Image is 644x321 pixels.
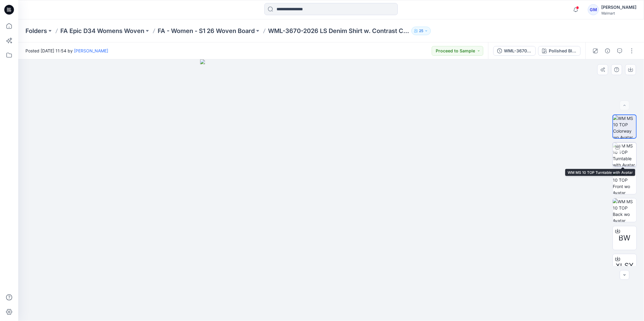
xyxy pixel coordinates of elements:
span: Posted [DATE] 11:54 by [25,48,108,54]
div: [PERSON_NAME] [601,4,636,11]
img: WM MS 10 TOP Back wo Avatar [613,198,636,222]
button: 25 [411,27,431,35]
span: BW [619,233,631,243]
a: Folders [25,27,47,35]
div: Polished Blue [549,48,577,54]
img: WM MS 10 TOP Turntable with Avatar [613,143,636,166]
img: WM MS 10 TOP Colorway wo Avatar [613,115,636,138]
button: WML-3670-2026 LS Denim Shirt w. Contrast Cord Piping [493,46,536,56]
div: Walmart [601,11,636,15]
span: XLSX [616,260,634,271]
a: FA - Women - S1 26 Woven Board [158,27,255,35]
div: GM [588,4,599,15]
p: WML-3670-2026 LS Denim Shirt w. Contrast Cord Piping.. [268,27,409,35]
div: WML-3670-2026 LS Denim Shirt w. Contrast Cord Piping [504,48,532,54]
p: 25 [419,28,423,34]
a: FA Epic D34 Womens Woven [60,27,144,35]
a: [PERSON_NAME] [74,48,108,53]
button: Polished Blue [538,46,581,56]
button: Details [603,46,612,56]
img: WM MS 10 TOP Front wo Avatar [613,170,636,194]
img: eyJhbGciOiJIUzI1NiIsImtpZCI6IjAiLCJzbHQiOiJzZXMiLCJ0eXAiOiJKV1QifQ.eyJkYXRhIjp7InR5cGUiOiJzdG9yYW... [200,59,462,321]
